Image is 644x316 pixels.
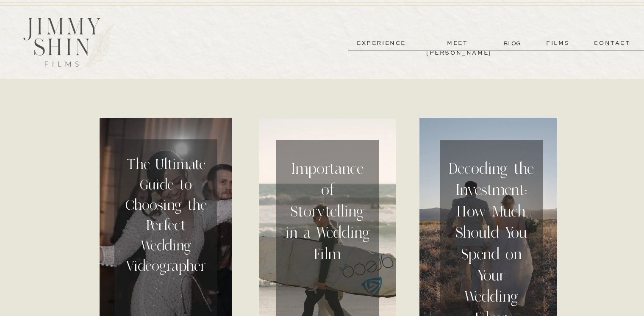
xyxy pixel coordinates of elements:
[285,158,370,315] a: Importance of Storytelling in a Wedding Film
[503,39,522,48] a: BLOG
[537,39,579,48] a: films
[582,39,643,48] a: contact
[449,158,534,315] a: Decoding the Investment: How Much Should You Spend on Your Wedding Film?
[123,154,208,311] a: The Ultimate Guide to Choosing the Perfect Wedding Videographer
[350,39,413,48] a: experience
[426,39,489,48] a: meet [PERSON_NAME]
